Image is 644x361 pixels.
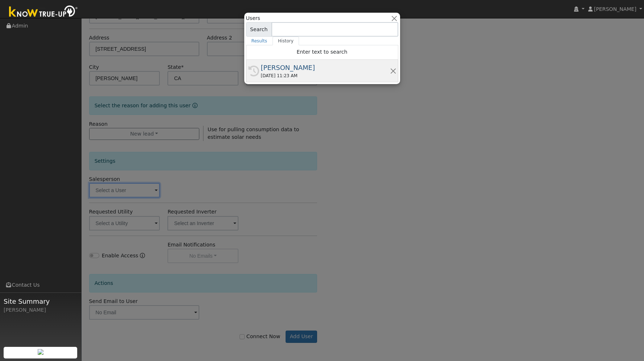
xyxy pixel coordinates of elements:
[38,349,43,355] img: retrieve
[261,72,390,79] div: [DATE] 11:23 AM
[261,63,390,72] div: [PERSON_NAME]
[246,37,273,45] a: Results
[297,49,348,55] span: Enter text to search
[246,22,272,37] span: Search
[4,306,78,314] div: [PERSON_NAME]
[390,67,396,75] button: Remove this history
[246,14,260,22] span: Users
[4,296,78,306] span: Site Summary
[5,4,82,20] img: Know True-Up
[273,37,299,45] a: History
[594,6,636,12] span: [PERSON_NAME]
[248,66,259,76] i: History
